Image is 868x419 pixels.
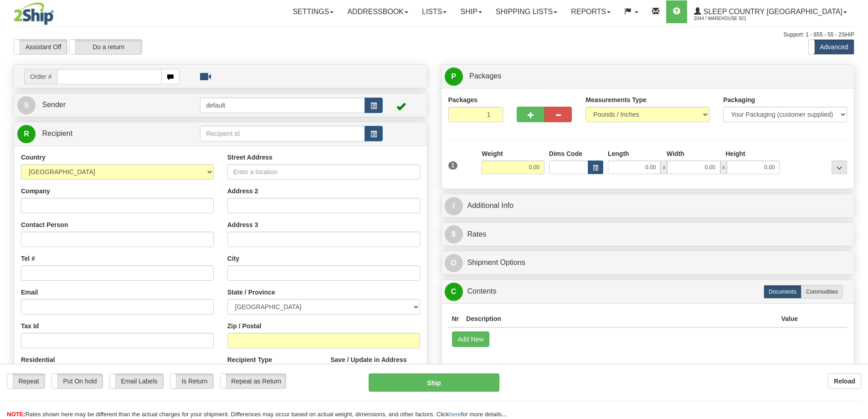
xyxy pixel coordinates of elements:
img: logo2044.jpg [14,2,54,25]
iframe: chat widget [847,163,867,256]
a: Lists [415,0,453,23]
label: Dims Code [549,149,582,158]
button: Ship [369,373,499,392]
span: S [17,96,36,114]
div: Support: 1 - 855 - 55 - 2SHIP [14,31,854,39]
button: Reload [828,373,861,389]
label: Assistant Off [14,40,67,54]
a: Ship [453,0,488,23]
label: Tel # [21,254,35,263]
a: Sleep Country [GEOGRAPHIC_DATA] 2044 / Warehouse 921 [687,0,854,23]
a: IAdditional Info [445,197,851,215]
input: Sender Id [200,98,365,113]
a: here [449,411,461,418]
span: 1 [448,161,458,170]
label: Length [608,149,629,158]
label: Email Labels [110,374,163,388]
a: Reports [564,0,617,23]
label: Is Return [170,374,213,388]
span: Sender [42,101,66,109]
th: Description [462,310,777,327]
th: Value [777,310,801,327]
span: C [445,283,463,301]
label: Do a return [70,40,142,54]
a: R Recipient [17,124,180,143]
label: Tax Id [21,321,39,331]
a: CContents [445,282,851,301]
div: ... [832,160,847,174]
span: Order # [24,69,57,84]
label: Commodities [801,285,843,299]
a: Settings [286,0,340,23]
label: Address 3 [227,220,258,229]
label: Documents [764,285,801,299]
span: Sleep Country [GEOGRAPHIC_DATA] [701,8,842,16]
label: Height [725,149,745,158]
a: Shipping lists [489,0,564,23]
span: 2044 / Warehouse 921 [694,14,762,23]
label: Packages [448,95,478,104]
span: Recipient [42,129,72,137]
input: Recipient Id [200,126,365,141]
label: Save / Update in Address Book [330,355,420,373]
a: S Sender [17,96,200,114]
span: Packages [469,72,501,80]
span: NOTE: [7,411,25,418]
button: Add New [452,331,490,347]
label: Put On hold [52,374,103,388]
a: P Packages [445,67,851,86]
span: I [445,197,463,215]
label: City [227,254,239,263]
label: Repeat as Return [221,374,286,388]
span: x [720,160,727,174]
label: Width [667,149,684,158]
span: P [445,67,463,86]
label: Residential [21,355,55,364]
th: Nr [448,310,463,327]
span: x [661,160,667,174]
a: $Rates [445,225,851,244]
label: Contact Person [21,220,68,229]
span: R [17,125,36,143]
label: Recipient Type [227,355,272,364]
label: Measurements Type [586,95,647,104]
label: Weight [482,149,503,158]
label: Repeat [7,374,45,388]
label: Advanced [809,40,854,54]
label: Email [21,288,38,297]
b: Reload [834,378,855,385]
label: Company [21,186,50,196]
a: Addressbook [340,0,415,23]
label: State / Province [227,288,275,297]
label: Street Address [227,153,272,162]
span: $ [445,225,463,243]
label: Address 2 [227,186,258,196]
label: Zip / Postal [227,321,262,331]
input: Enter a location [227,164,420,180]
label: Packaging [723,95,755,104]
label: Country [21,153,46,162]
a: OShipment Options [445,253,851,272]
span: O [445,254,463,272]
